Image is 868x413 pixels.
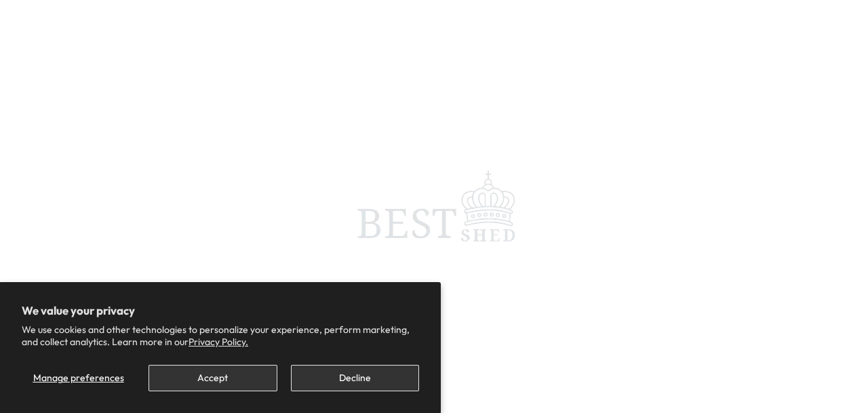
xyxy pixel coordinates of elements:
[22,323,419,348] p: We use cookies and other technologies to personalize your experience, perform marketing, and coll...
[149,365,277,391] button: Accept
[189,336,248,348] a: Privacy Policy.
[291,365,419,391] button: Decline
[22,304,419,317] h2: We value your privacy
[33,372,124,384] span: Manage preferences
[22,365,135,391] button: Manage preferences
